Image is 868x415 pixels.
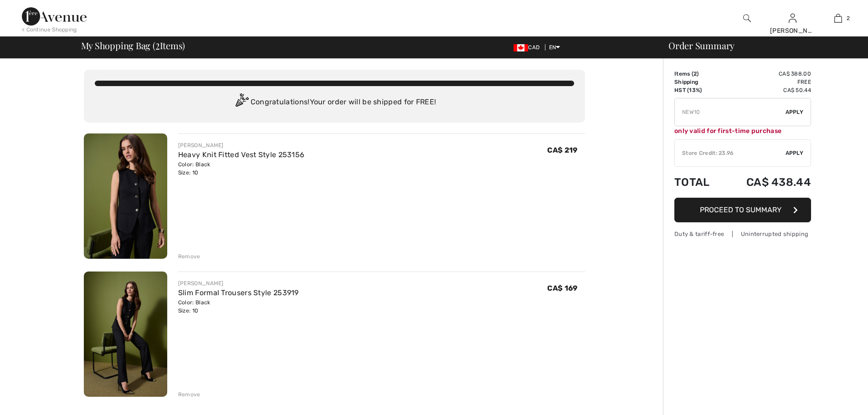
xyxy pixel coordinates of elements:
img: Congratulation2.svg [232,93,251,112]
img: search the website [743,13,751,24]
td: CA$ 388.00 [723,70,811,78]
span: 2 [847,14,850,22]
div: Remove [178,252,200,261]
a: Sign In [789,14,796,22]
a: Heavy Knit Fitted Vest Style 253156 [178,150,305,159]
img: My Bag [834,13,842,24]
span: CAD [514,44,543,51]
span: 2 [155,39,160,51]
div: [PERSON_NAME] [178,141,305,149]
span: Apply [786,149,804,157]
span: 2 [693,71,697,77]
td: Free [723,78,811,86]
input: Promo code [675,98,786,126]
img: My Info [789,13,796,24]
img: Canadian Dollar [514,44,528,51]
td: Shipping [674,78,723,86]
div: Color: Black Size: 10 [178,298,299,315]
div: Duty & tariff-free | Uninterrupted shipping [674,230,811,238]
td: CA$ 50.44 [723,86,811,94]
td: Items ( ) [674,70,723,78]
img: 1ère Avenue [22,7,87,26]
div: [PERSON_NAME] [770,26,815,36]
img: Slim Formal Trousers Style 253919 [84,272,167,397]
span: Proceed to Summary [700,205,781,214]
div: [PERSON_NAME] [178,279,299,287]
span: Apply [786,108,804,116]
td: CA$ 438.44 [723,167,811,198]
div: Order Summary [657,41,863,50]
div: Color: Black Size: 10 [178,160,305,177]
span: CA$ 169 [547,284,577,292]
div: Store Credit: 23.96 [675,149,786,157]
div: only valid for first-time purchase [674,126,811,136]
div: < Continue Shopping [22,26,77,34]
td: HST (13%) [674,86,723,94]
td: Total [674,167,723,198]
a: Slim Formal Trousers Style 253919 [178,288,299,297]
span: My Shopping Bag ( Items) [81,41,185,50]
div: Congratulations! Your order will be shipped for FREE! [95,93,574,112]
img: Heavy Knit Fitted Vest Style 253156 [84,133,167,259]
span: EN [549,44,560,51]
button: Proceed to Summary [674,198,811,222]
a: 2 [816,13,860,24]
div: Remove [178,390,200,399]
span: CA$ 219 [547,146,577,154]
